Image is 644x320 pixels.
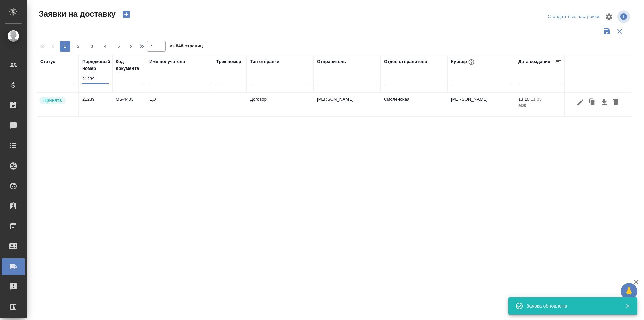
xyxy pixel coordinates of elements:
[100,41,111,52] button: 4
[100,43,111,50] span: 4
[73,43,84,50] span: 2
[621,303,634,309] button: Закрыть
[116,58,143,72] div: Код документа
[381,93,448,116] td: Смоленская
[621,283,637,300] button: 🙏
[216,58,241,65] div: Трек номер
[317,58,346,65] div: Отправитель
[73,41,84,52] button: 2
[518,103,562,109] p: 2025
[613,25,626,38] button: Сбросить фильтры
[451,58,476,66] div: Курьер
[39,96,75,105] div: Курьер назначен
[526,303,615,309] div: Заявка обновлена
[531,97,542,102] p: 11:03
[113,41,124,52] button: 5
[87,43,97,50] span: 3
[314,93,381,116] td: [PERSON_NAME]
[599,96,610,109] button: Скачать
[149,58,185,65] div: Имя получателя
[43,97,62,104] p: Принята
[37,9,116,19] span: Заявки на доставку
[600,25,613,38] button: Сохранить фильтры
[467,58,476,66] button: При выборе курьера статус заявки автоматически поменяется на «Принята»
[112,93,146,116] td: МБ-4403
[170,42,203,52] span: из 848 страниц
[79,93,112,116] td: 21239
[586,96,599,109] button: Клонировать
[448,93,515,116] td: [PERSON_NAME]
[118,9,135,20] button: Создать
[384,58,427,65] div: Отдел отправителя
[113,43,124,50] span: 5
[146,93,213,116] td: ЦО
[82,58,110,72] div: Порядковый номер
[518,97,531,102] p: 13.10,
[87,41,97,52] button: 3
[40,58,55,65] div: Статус
[610,96,622,109] button: Удалить
[250,58,279,65] div: Тип отправки
[623,284,635,299] span: 🙏
[247,93,314,116] td: Договор
[518,58,550,65] div: Дата создания
[546,12,601,22] div: split button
